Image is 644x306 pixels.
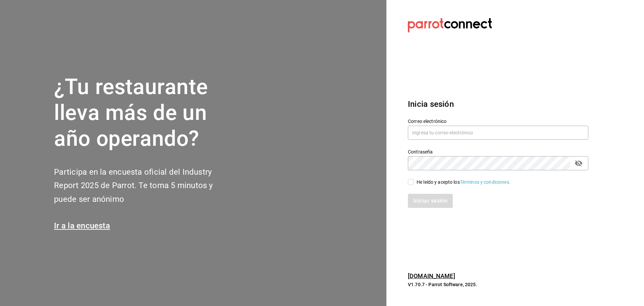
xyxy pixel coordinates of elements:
[408,281,588,288] p: V1.70.7 - Parrot Software, 2025.
[460,179,511,185] a: Términos y condiciones.
[408,119,588,124] label: Correo electrónico
[54,74,235,151] h1: ¿Tu restaurante lleva más de un año operando?
[408,149,588,154] label: Contraseña
[408,98,588,110] h3: Inicia sesión
[408,126,588,140] input: Ingresa tu correo electrónico
[408,272,455,279] a: [DOMAIN_NAME]
[54,221,110,230] a: Ir a la encuesta
[417,179,511,186] div: He leído y acepto los
[573,158,584,169] button: passwordField
[54,165,235,206] h2: Participa en la encuesta oficial del Industry Report 2025 de Parrot. Te toma 5 minutos y puede se...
